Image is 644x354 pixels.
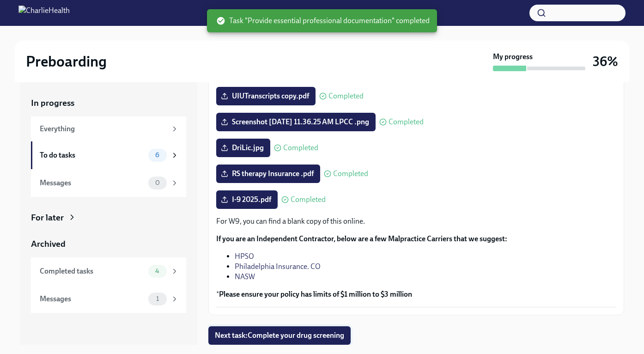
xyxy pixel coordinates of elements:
span: Completed [283,144,318,152]
span: 0 [150,179,165,186]
button: Next task:Complete your drug screening [208,326,351,345]
span: UIUTranscripts copy.pdf [223,92,309,101]
span: Next task : Complete your drug screening [215,331,344,340]
label: I-9 2025.pdf [216,190,278,209]
span: Completed [328,92,364,100]
a: NASW [235,272,255,281]
label: DriLic.jpg [216,139,270,157]
div: Everything [40,124,167,134]
strong: If you are an Independent Contractor, below are a few Malpractice Carriers that we suggest: [216,234,507,243]
div: Completed tasks [40,266,145,276]
span: DriLic.jpg [223,143,264,153]
a: Messages1 [31,285,186,313]
span: Completed [389,118,424,126]
span: I-9 2025.pdf [223,195,271,204]
div: For later [31,212,64,224]
a: Archived [31,238,186,250]
div: Messages [40,178,145,188]
label: UIUTranscripts copy.pdf [216,87,316,105]
a: Completed tasks4 [31,257,186,285]
p: For W9, you can find a blank copy of this online. [216,216,616,226]
label: RS therapy Insurance .pdf [216,165,320,183]
span: Task "Provide essential professional documentation" completed [216,16,430,26]
div: Messages [40,294,145,304]
a: For later [31,212,186,224]
span: 6 [150,152,165,159]
a: Philadelphia Insurance. CO [235,262,321,271]
span: Completed [333,170,368,177]
div: To do tasks [40,150,145,160]
strong: My progress [493,52,533,62]
span: 1 [151,295,164,302]
h2: Preboarding [26,52,107,71]
span: RS therapy Insurance .pdf [223,169,314,178]
label: Screenshot [DATE] 11.36.25 AM LPCC .png [216,113,376,131]
a: Everything [31,116,186,141]
img: CharlieHealth [18,6,70,20]
strong: Please ensure your policy has limits of $1 million to $3 million [219,290,412,299]
a: To do tasks6 [31,141,186,169]
h3: 36% [593,53,618,70]
span: 4 [150,268,165,275]
span: Screenshot [DATE] 11.36.25 AM LPCC .png [223,117,369,127]
span: Completed [291,196,326,203]
a: In progress [31,97,186,109]
a: Messages0 [31,169,186,197]
a: HPSO [235,252,254,261]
